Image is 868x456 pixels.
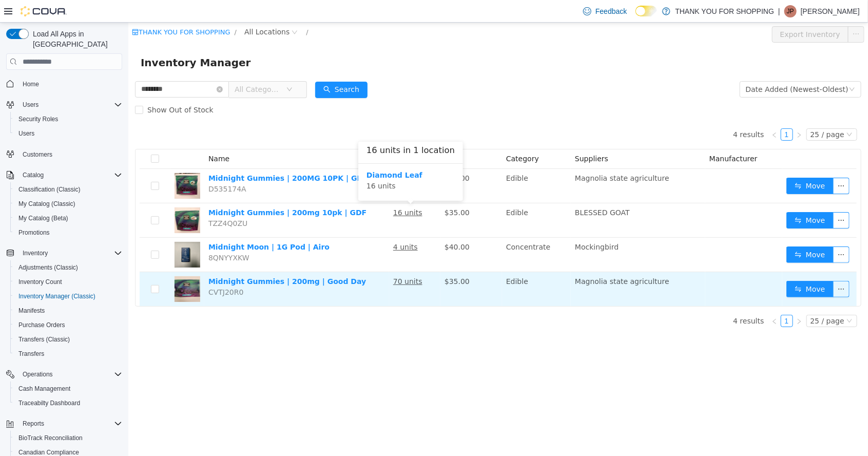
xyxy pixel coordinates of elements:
[80,151,240,160] a: Midnight Gummies | 200MG 10PK | GDF
[18,399,80,407] span: Traceabilty Dashboard
[23,171,44,179] span: Catalog
[665,292,677,305] li: Next Page
[605,106,635,118] li: 4 results
[18,350,44,358] span: Transfers
[80,255,238,263] a: Midnight Gummies | 200mg | Good Day
[46,219,72,245] img: Midnight Moon | 1G Pod | Airo hero shot
[18,99,122,111] span: Users
[14,305,49,317] a: Manifests
[238,148,294,157] a: Diamond Leaf
[18,434,83,442] span: BioTrack Reconciliation
[106,6,108,13] span: /
[635,6,657,16] input: Dark Mode
[658,258,705,275] button: icon: swapMove
[46,254,72,279] img: Midnight Gummies | 200mg | Good Day hero shot
[14,333,122,346] span: Transfers (Classic)
[668,109,674,116] i: icon: right
[801,5,860,17] p: [PERSON_NAME]
[14,348,122,360] span: Transfers
[447,255,541,263] span: Magnolia state agriculture
[644,4,720,20] button: Export Inventory
[14,183,122,196] span: Classification (Classic)
[80,265,115,274] span: CVTJ20R0
[265,255,294,263] u: 70 units
[14,183,85,196] a: Classification (Classic)
[15,83,89,91] span: Show Out of Stock
[705,224,721,240] button: icon: ellipsis
[238,147,326,169] div: 16 units
[18,185,81,194] span: Classification (Classic)
[18,148,122,161] span: Customers
[80,186,238,194] a: Midnight Gummies | 200mg 10pk | GDF
[10,182,126,197] button: Classification (Classic)
[46,185,72,211] img: Midnight Gummies | 200mg 10pk | GDF hero shot
[682,106,716,118] div: 25 / page
[18,385,70,393] span: Cash Management
[14,127,122,140] span: Users
[581,132,629,140] span: Manufacturer
[18,417,48,430] button: Reports
[10,303,126,318] button: Manifests
[605,292,635,305] li: 4 results
[2,168,126,182] button: Catalog
[18,368,122,381] span: Operations
[2,98,126,112] button: Users
[80,162,118,170] span: D535174A
[374,250,442,283] td: Edible
[4,6,10,13] i: icon: shop
[682,293,716,304] div: 25 / page
[10,126,126,141] button: Users
[46,150,72,176] img: Midnight Gummies | 200MG 10PK | GDF hero shot
[116,4,161,15] span: All Locations
[705,189,721,206] button: icon: ellipsis
[14,127,38,140] a: Users
[265,186,294,194] u: 16 units
[447,151,541,160] span: Magnolia state agriculture
[18,115,58,123] span: Security Roles
[316,255,341,263] span: $35.00
[14,348,48,360] a: Transfers
[635,16,636,17] span: Dark Mode
[718,295,724,302] i: icon: down
[14,113,122,125] span: Security Roles
[14,290,100,302] a: Inventory Manager (Classic)
[374,146,442,181] td: Edible
[787,5,794,17] span: JP
[653,106,664,118] a: 1
[10,396,126,410] button: Traceabilty Dashboard
[618,59,720,74] div: Date Added (Newest-Oldest)
[18,99,43,111] button: Users
[658,155,705,172] button: icon: swapMove
[10,260,126,275] button: Adjustments (Classic)
[14,276,66,288] a: Inventory Count
[643,109,649,116] i: icon: left
[21,6,67,16] img: Cova
[640,292,652,305] li: Previous Page
[10,112,126,126] button: Security Roles
[14,276,122,288] span: Inventory Count
[14,113,62,125] a: Security Roles
[18,263,78,272] span: Adjustments (Classic)
[784,5,797,17] div: Joe Pepe
[23,80,39,88] span: Home
[10,211,126,225] button: My Catalog (Beta)
[652,292,665,305] li: 1
[12,32,129,48] span: Inventory Manager
[18,278,62,286] span: Inventory Count
[14,432,87,444] a: BioTrack Reconciliation
[778,5,780,17] p: |
[721,64,727,71] i: icon: down
[18,229,50,237] span: Promotions
[18,77,122,90] span: Home
[2,367,126,382] button: Operations
[18,292,95,300] span: Inventory Manager (Classic)
[378,132,411,140] span: Category
[18,368,57,381] button: Operations
[10,225,126,240] button: Promotions
[658,189,705,206] button: icon: swapMove
[14,261,122,274] span: Adjustments (Classic)
[14,397,122,409] span: Traceabilty Dashboard
[178,6,180,13] span: /
[14,397,84,409] a: Traceabilty Dashboard
[705,155,721,172] button: icon: ellipsis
